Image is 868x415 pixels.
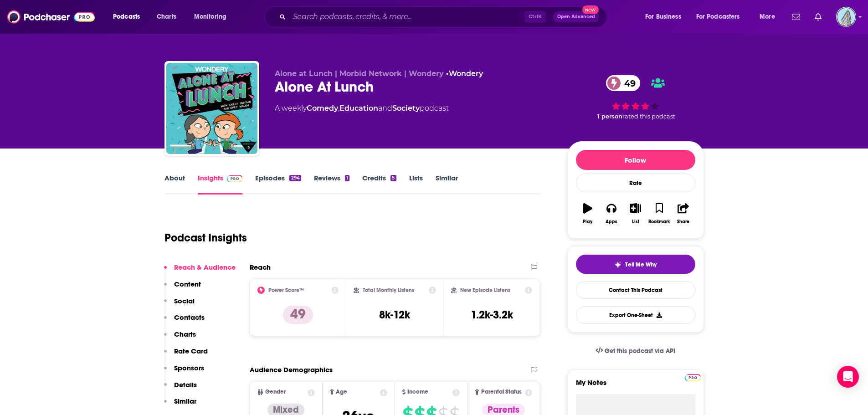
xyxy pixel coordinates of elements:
[194,10,226,23] span: Monitoring
[275,103,449,114] div: A weekly podcast
[614,261,621,268] img: tell me why sparkle
[289,175,301,181] div: 294
[174,297,195,305] p: Social
[164,174,185,195] a: About
[379,308,410,322] h3: 8k-12k
[449,69,483,78] a: Wondery
[583,219,592,225] div: Play
[648,219,670,225] div: Bookmark
[338,104,339,113] span: ,
[671,197,695,230] button: Share
[174,330,196,338] p: Charts
[107,10,152,24] button: open menu
[606,219,617,225] div: Apps
[567,69,704,126] div: 49 1 personrated this podcast
[174,347,208,355] p: Rate Card
[685,373,701,381] a: Pro website
[362,174,396,195] a: Credits5
[597,113,622,120] span: 1 person
[363,287,414,293] h2: Total Monthly Listens
[605,347,675,355] span: Get this podcast via API
[336,389,347,395] span: Age
[273,6,616,27] div: Search podcasts, credits, & more...
[164,313,205,330] button: Contacts
[265,389,286,395] span: Gender
[164,231,247,245] h1: Podcast Insights
[314,174,349,195] a: Reviews1
[164,380,197,397] button: Details
[600,197,623,230] button: Apps
[524,11,546,23] span: Ctrl K
[647,197,671,230] button: Bookmark
[588,340,683,362] a: Get this podcast via API
[811,9,825,25] a: Show notifications dropdown
[339,104,378,113] a: Education
[632,219,639,225] div: List
[690,10,753,24] button: open menu
[250,263,271,272] h2: Reach
[606,75,640,91] a: 49
[625,261,657,268] span: Tell Me Why
[446,69,483,78] span: •
[151,10,182,24] a: Charts
[174,280,201,288] p: Content
[283,306,313,324] p: 49
[174,263,236,272] p: Reach & Audience
[164,263,236,280] button: Reach & Audience
[615,75,640,91] span: 49
[576,281,695,299] a: Contact This Podcast
[557,15,595,19] span: Open Advanced
[164,397,196,414] button: Similar
[481,389,522,395] span: Parental Status
[166,63,257,154] img: Alone At Lunch
[378,104,392,113] span: and
[275,69,444,78] span: Alone at Lunch | Morbid Network | Wondery
[576,197,600,230] button: Play
[250,365,333,374] h2: Audience Demographics
[255,174,301,195] a: Episodes294
[837,366,859,388] div: Open Intercom Messenger
[164,330,196,347] button: Charts
[164,297,195,313] button: Social
[760,10,775,23] span: More
[164,347,208,364] button: Rate Card
[685,374,701,381] img: Podchaser Pro
[623,197,647,230] button: List
[198,174,243,195] a: InsightsPodchaser Pro
[836,7,856,27] button: Show profile menu
[677,219,689,225] div: Share
[553,11,599,22] button: Open AdvancedNew
[639,10,693,24] button: open menu
[157,10,176,23] span: Charts
[268,287,304,293] h2: Power Score™
[836,7,856,27] img: User Profile
[460,287,510,293] h2: New Episode Listens
[390,175,396,181] div: 5
[174,380,197,389] p: Details
[174,364,204,372] p: Sponsors
[7,8,95,26] img: Podchaser - Follow, Share and Rate Podcasts
[836,7,856,27] span: Logged in as FlatironBooks
[174,313,205,322] p: Contacts
[164,364,204,380] button: Sponsors
[407,389,428,395] span: Income
[227,175,243,182] img: Podchaser Pro
[164,280,201,297] button: Content
[174,397,196,405] p: Similar
[392,104,420,113] a: Society
[576,150,695,170] button: Follow
[622,113,675,120] span: rated this podcast
[753,10,786,24] button: open menu
[576,174,695,192] div: Rate
[576,255,695,274] button: tell me why sparkleTell Me Why
[471,308,513,322] h3: 1.2k-3.2k
[788,9,804,25] a: Show notifications dropdown
[307,104,338,113] a: Comedy
[188,10,238,24] button: open menu
[576,378,695,394] label: My Notes
[436,174,458,195] a: Similar
[576,306,695,324] button: Export One-Sheet
[409,174,423,195] a: Lists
